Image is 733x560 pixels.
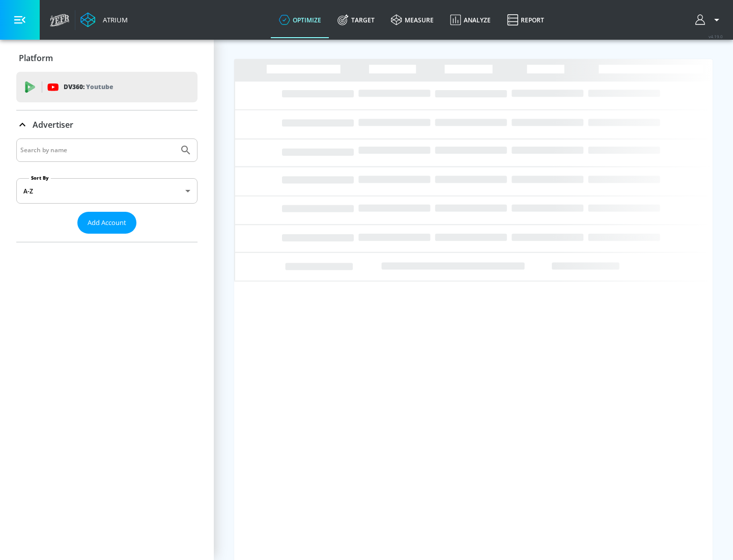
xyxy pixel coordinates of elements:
[16,234,198,242] nav: list of Advertiser
[16,72,198,102] div: DV360: Youtube
[499,2,552,38] a: Report
[19,52,53,64] p: Platform
[77,212,136,234] button: Add Account
[16,44,198,72] div: Platform
[329,2,383,38] a: Target
[33,119,73,130] p: Advertiser
[80,12,128,27] a: Atrium
[20,144,175,157] input: Search by name
[709,34,723,39] span: v 4.19.0
[16,110,198,139] div: Advertiser
[271,2,329,38] a: optimize
[383,2,442,38] a: measure
[442,2,499,38] a: Analyze
[16,178,198,204] div: A-Z
[88,217,126,229] span: Add Account
[86,81,113,92] p: Youtube
[99,15,128,24] div: Atrium
[64,81,113,93] p: DV360:
[16,138,198,242] div: Advertiser
[29,175,51,181] label: Sort By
